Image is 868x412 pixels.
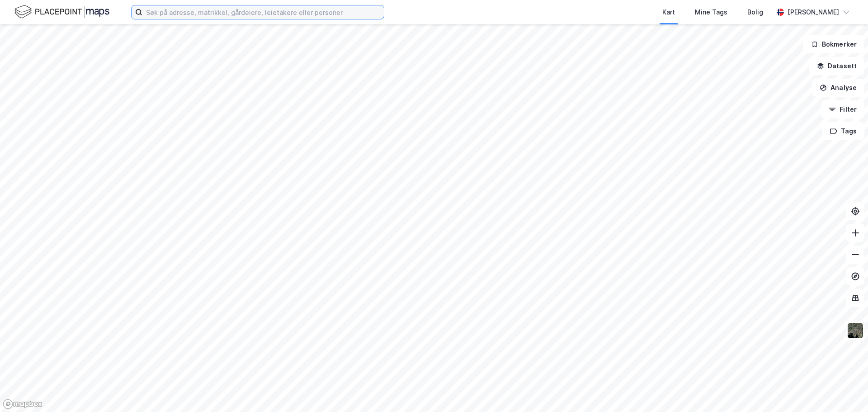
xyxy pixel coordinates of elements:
[695,7,727,18] div: Mine Tags
[662,7,675,18] div: Kart
[812,79,864,97] button: Analyse
[3,399,42,409] a: Mapbox homepage
[803,35,864,53] button: Bokmerker
[747,7,763,18] div: Bolig
[14,4,109,20] img: logo.f888ab2527a4732fd821a326f86c7f29.svg
[809,57,864,75] button: Datasett
[847,322,864,339] img: 9k=
[821,100,864,118] button: Filter
[142,5,384,19] input: Søk på adresse, matrikkel, gårdeiere, leietakere eller personer
[788,7,839,18] div: [PERSON_NAME]
[822,122,864,140] button: Tags
[823,369,868,412] iframe: Chat Widget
